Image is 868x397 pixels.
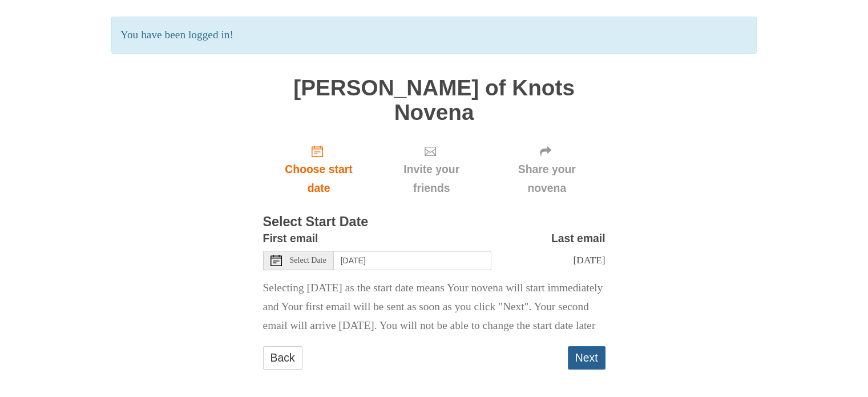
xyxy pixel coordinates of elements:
span: Invite your friends [386,160,477,198]
p: Selecting [DATE] as the start date means Your novena will start immediately and Your first email ... [263,279,605,335]
a: Back [263,346,302,370]
button: Next [568,346,605,370]
div: Click "Next" to confirm your start date first. [488,136,605,204]
label: First email [263,229,318,248]
p: You have been logged in! [111,17,757,54]
h3: Select Start Date [263,215,605,230]
span: Select Date [290,256,326,264]
label: Last email [551,229,605,248]
a: Choose start date [263,136,375,204]
span: [DATE] [573,254,605,266]
h1: [PERSON_NAME] of Knots Novena [263,76,605,125]
span: Choose start date [274,160,364,198]
input: Use the arrow keys to pick a date [334,251,491,270]
div: Click "Next" to confirm your start date first. [374,136,488,204]
span: Share your novena [500,160,594,198]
